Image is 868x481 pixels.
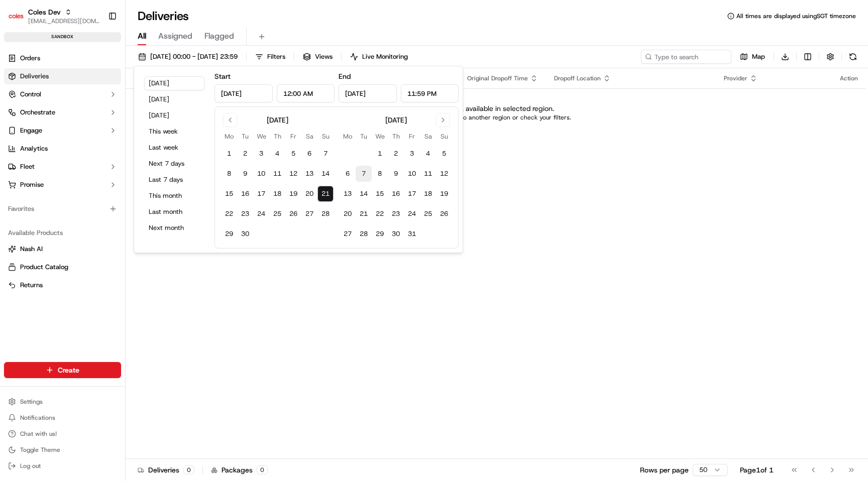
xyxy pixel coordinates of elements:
button: 1 [221,146,237,162]
button: Map [735,50,770,64]
button: 26 [285,206,301,222]
button: 12 [436,166,452,182]
button: 9 [388,166,404,182]
button: Log out [4,459,121,473]
button: Start new chat [171,99,183,111]
button: 23 [388,206,404,222]
button: 10 [404,166,420,182]
th: Saturday [301,131,317,142]
span: Filters [267,52,285,61]
img: Nash [10,10,30,30]
button: 30 [237,226,253,242]
input: Date [214,84,273,102]
input: Got a question? Start typing here... [26,65,181,75]
button: 8 [372,166,388,182]
button: 17 [253,186,269,202]
button: 21 [356,206,372,222]
span: Control [20,90,41,99]
th: Sunday [317,131,334,142]
th: Friday [285,131,301,142]
button: 24 [253,206,269,222]
th: Thursday [388,131,404,142]
button: 30 [388,226,404,242]
button: Go to previous month [223,113,237,127]
div: Packages [211,465,268,475]
img: 1736555255976-a54dd68f-1ca7-489b-9aae-adbdc363a1c4 [10,96,28,114]
button: 10 [253,166,269,182]
a: Returns [8,281,117,290]
th: Thursday [269,131,285,142]
span: Log out [20,462,41,470]
button: 7 [317,146,334,162]
a: Powered byPylon [71,170,122,178]
div: Page 1 of 1 [740,465,774,475]
div: Action [840,74,858,82]
button: This week [144,125,204,139]
button: 15 [221,186,237,202]
button: 14 [356,186,372,202]
p: Rows per page [640,465,689,475]
th: Sunday [436,131,452,142]
button: 20 [340,206,356,222]
span: Analytics [20,144,48,153]
th: Friday [404,131,420,142]
span: Dropoff Location [554,74,601,82]
input: Time [401,84,459,102]
button: 22 [372,206,388,222]
a: Analytics [4,141,121,157]
button: 3 [404,146,420,162]
button: Views [298,50,337,64]
p: Welcome 👋 [10,40,183,56]
div: 0 [183,465,194,474]
button: Coles Dev [28,7,61,17]
span: Notifications [20,414,55,422]
button: [DATE] [144,108,204,123]
button: Refresh [846,50,860,64]
span: Original Dropoff Time [467,74,528,82]
button: This month [144,189,204,203]
button: 19 [436,186,452,202]
span: All times are displayed using SGT timezone [736,12,856,20]
span: Orders [20,54,40,63]
a: Nash AI [8,245,117,254]
button: 20 [301,186,317,202]
button: 25 [269,206,285,222]
button: Last 7 days [144,173,204,187]
button: 23 [237,206,253,222]
button: 13 [301,166,317,182]
button: Create [4,362,121,378]
a: 💻API Documentation [81,142,165,160]
button: Orchestrate [4,104,121,121]
button: 18 [269,186,285,202]
button: 27 [340,226,356,242]
th: Tuesday [356,131,372,142]
a: Orders [4,50,121,66]
button: Notifications [4,411,121,425]
button: 16 [237,186,253,202]
button: Last week [144,141,204,155]
h1: Deliveries [138,8,189,24]
p: Try switching to another region or check your filters. [421,113,571,122]
span: [DATE] 00:00 - [DATE] 23:59 [150,52,238,61]
th: Wednesday [253,131,269,142]
a: 📗Knowledge Base [6,142,81,160]
th: Tuesday [237,131,253,142]
span: API Documentation [95,146,161,156]
img: Coles Dev [8,8,24,24]
button: Chat with us! [4,427,121,441]
span: Nash AI [20,245,43,254]
button: 17 [404,186,420,202]
button: 11 [420,166,436,182]
a: Deliveries [4,68,121,84]
span: Assigned [158,30,192,42]
button: Filters [251,50,290,64]
div: 0 [257,465,268,474]
span: Promise [20,180,44,189]
span: Pylon [100,170,122,178]
button: Toggle Theme [4,443,121,457]
span: Views [315,52,333,61]
button: 5 [285,146,301,162]
button: 14 [317,166,334,182]
div: [DATE] [385,115,407,125]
